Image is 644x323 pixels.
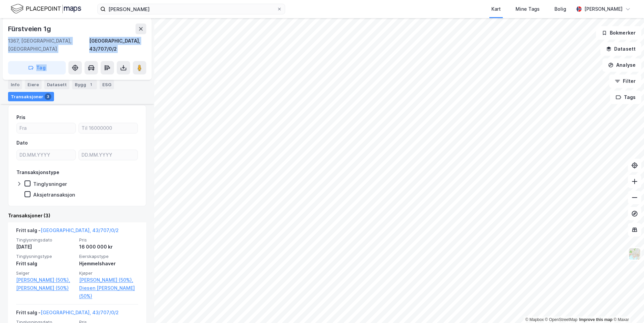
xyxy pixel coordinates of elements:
[106,4,277,14] input: Søk på adresse, matrikkel, gårdeiere, leietakere eller personer
[600,42,641,56] button: Datasett
[16,168,59,176] div: Transaksjonstype
[609,74,641,88] button: Filter
[44,80,69,89] div: Datasett
[45,93,51,100] div: 3
[16,309,119,319] div: Fritt salg -
[8,92,54,101] div: Transaksjoner
[79,260,138,268] div: Hjemmelshaver
[72,80,97,89] div: Bygg
[16,113,25,121] div: Pris
[79,284,138,300] a: Diesen [PERSON_NAME] (50%)
[610,291,644,323] iframe: Chat Widget
[491,5,501,13] div: Kart
[79,276,138,284] a: [PERSON_NAME] (50%),
[17,150,75,160] input: DD.MM.YYYY
[8,61,66,74] button: Tag
[79,150,138,160] input: DD.MM.YYYY
[610,291,644,323] div: Kontrollprogram for chat
[16,226,119,237] div: Fritt salg -
[79,243,138,251] div: 16 000 000 kr
[16,284,75,292] a: [PERSON_NAME] (50%)
[17,123,75,133] input: Fra
[41,310,119,315] a: [GEOGRAPHIC_DATA], 43/707/0/2
[8,37,89,53] div: 1367, [GEOGRAPHIC_DATA], [GEOGRAPHIC_DATA]
[41,227,119,233] a: [GEOGRAPHIC_DATA], 43/707/0/2
[584,5,623,13] div: [PERSON_NAME]
[610,91,641,104] button: Tags
[628,248,641,260] img: Z
[16,260,75,268] div: Fritt salg
[16,276,75,284] a: [PERSON_NAME] (50%),
[8,23,52,34] div: Fürstveien 1g
[33,192,75,198] div: Aksjetransaksjon
[79,237,138,243] span: Pris
[100,80,114,89] div: ESG
[579,317,612,322] a: Improve this map
[16,139,28,147] div: Dato
[79,254,138,259] span: Eierskapstype
[33,181,67,187] div: Tinglysninger
[16,270,75,276] span: Selger
[16,237,75,243] span: Tinglysningsdato
[88,81,94,88] div: 1
[554,5,566,13] div: Bolig
[25,80,42,89] div: Eiere
[602,58,641,72] button: Analyse
[16,243,75,251] div: [DATE]
[79,270,138,276] span: Kjøper
[525,317,544,322] a: Mapbox
[79,123,138,133] input: Til 16000000
[596,26,641,40] button: Bokmerker
[16,254,75,259] span: Tinglysningstype
[89,37,146,53] div: [GEOGRAPHIC_DATA], 43/707/0/2
[8,212,146,220] div: Transaksjoner (3)
[11,3,81,15] img: logo.f888ab2527a4732fd821a326f86c7f29.svg
[8,80,22,89] div: Info
[516,5,540,13] div: Mine Tags
[545,317,578,322] a: OpenStreetMap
